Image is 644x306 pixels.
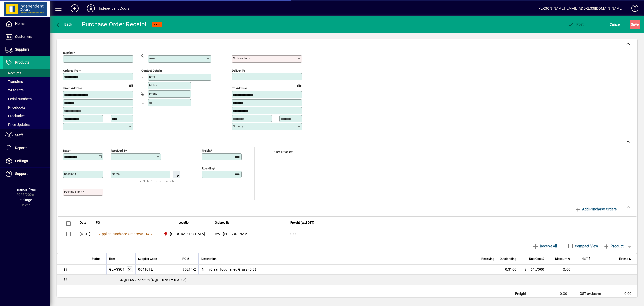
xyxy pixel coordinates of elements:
[15,159,28,163] span: Settings
[568,22,584,26] span: ost
[109,256,115,262] span: Item
[139,232,153,236] span: 95214-2
[233,124,243,128] mat-label: Country
[531,267,544,272] span: 61.7000
[576,22,579,26] span: P
[80,220,86,225] span: Date
[232,69,245,72] mat-label: Deliver To
[198,265,477,275] td: 4mm Clear Toughened Glass (0.3)
[96,220,154,225] div: PO
[18,198,32,202] span: Package
[3,103,50,112] a: Pricebooks
[555,256,570,262] span: Discount %
[271,149,293,155] label: Enter Invoice
[290,220,314,225] span: Freight (excl GST)
[180,265,198,275] td: 95214-2
[631,20,639,28] span: ave
[3,30,50,43] a: Customers
[170,231,205,236] span: [GEOGRAPHIC_DATA]
[63,69,81,72] mat-label: Ordered from
[137,232,139,236] span: #
[5,88,24,92] span: Write Offs
[15,22,24,26] span: Home
[574,243,598,249] label: Compact View
[15,47,29,51] span: Suppliers
[522,266,529,273] button: Change Price Levels
[531,241,559,251] button: Receive All
[631,22,633,26] span: S
[628,1,638,17] a: Knowledge Base
[135,265,180,275] td: 004TCFL
[67,4,83,13] button: Add
[201,256,217,262] span: Description
[577,297,607,303] td: GST
[63,149,69,152] mat-label: Date
[215,220,285,225] div: Ordered By
[3,142,50,155] a: Reports
[575,205,617,213] span: Add Purchase Orders
[98,232,137,236] span: Supplier Purchase Order
[603,242,624,250] span: Product
[182,256,189,262] span: PO #
[607,291,637,297] td: 0.00
[3,95,50,103] a: Serial Numbers
[537,4,623,12] div: [PERSON_NAME] [EMAIL_ADDRESS][DOMAIN_NAME]
[295,81,303,89] a: View on map
[54,20,74,29] button: Back
[111,149,127,152] mat-label: Received by
[497,265,519,275] td: 0.3100
[15,35,32,39] span: Customers
[3,120,50,129] a: Price Updates
[608,20,622,29] button: Cancel
[3,18,50,30] a: Home
[3,168,50,180] a: Support
[154,23,160,26] span: NEW
[3,112,50,120] a: Stocktakes
[3,69,50,77] a: Receipts
[138,178,177,184] mat-hint: Use 'Enter' to start a new line
[212,229,288,239] td: AW - [PERSON_NAME]
[92,256,100,262] span: Status
[64,172,76,176] mat-label: Receipt #
[630,20,640,29] button: Save
[5,71,21,75] span: Receipts
[5,105,25,109] span: Pricebooks
[83,4,99,13] button: Profile
[109,267,125,272] div: GLASS01
[15,133,23,137] span: Staff
[50,20,78,29] app-page-header-button: Back
[15,60,29,64] span: Products
[500,256,516,262] span: Outstanding
[3,129,50,142] a: Staff
[80,220,91,225] div: Date
[5,123,30,127] span: Price Updates
[543,291,573,297] td: 0.00
[547,265,573,275] td: 0.00
[566,20,585,29] button: Post
[481,256,494,262] span: Receiving
[290,220,631,225] div: Freight (excl GST)
[288,229,637,239] td: 0.00
[56,22,72,26] span: Back
[543,297,573,303] td: 0.00
[179,220,190,225] span: Location
[162,231,207,237] span: Christchurch
[577,291,607,297] td: GST exclusive
[233,57,248,60] mat-label: To location
[533,242,557,250] span: Receive All
[601,241,626,251] button: Product
[610,20,621,28] span: Cancel
[149,57,155,60] mat-label: Attn
[14,187,36,191] span: Financial Year
[582,256,590,262] span: GST $
[89,277,637,282] div: 4 @ 145 x 535mm (4 @ 0.0757 = 0.3103)
[607,297,637,303] td: 0.00
[96,220,100,225] span: PO
[149,83,158,87] mat-label: Mobile
[149,92,157,95] mat-label: Phone
[513,291,543,297] td: Freight
[77,229,93,239] td: [DATE]
[215,220,229,225] span: Ordered By
[149,75,156,78] mat-label: Email
[5,114,25,118] span: Stocktakes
